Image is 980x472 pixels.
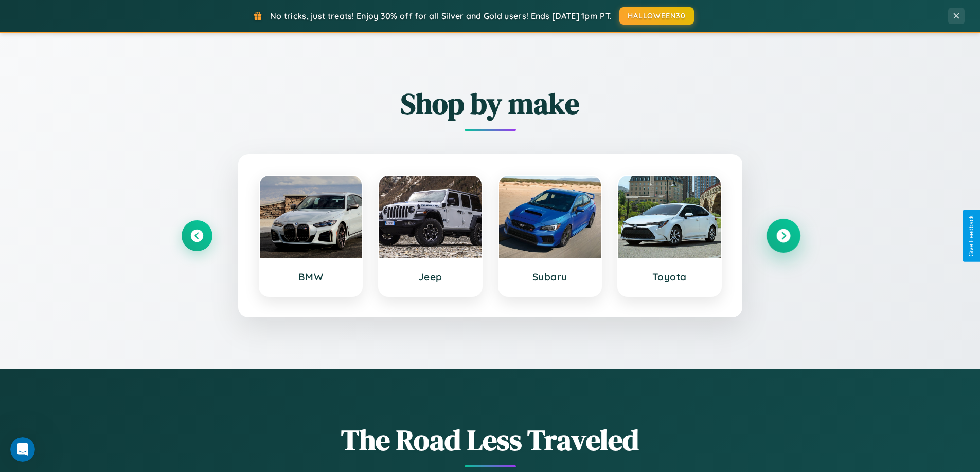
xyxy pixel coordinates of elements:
h2: Shop by make [182,84,799,123]
iframe: Intercom live chat [10,437,35,462]
h1: The Road Less Traveled [182,420,799,460]
h3: Subaru [509,271,591,283]
span: No tricks, just treats! Enjoy 30% off for all Silver and Gold users! Ends [DATE] 1pm PT. [270,11,612,21]
div: Give Feedback [968,215,975,257]
h3: Toyota [629,271,710,283]
button: HALLOWEEN30 [619,7,694,25]
h3: BMW [270,271,352,283]
h3: Jeep [389,271,471,283]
